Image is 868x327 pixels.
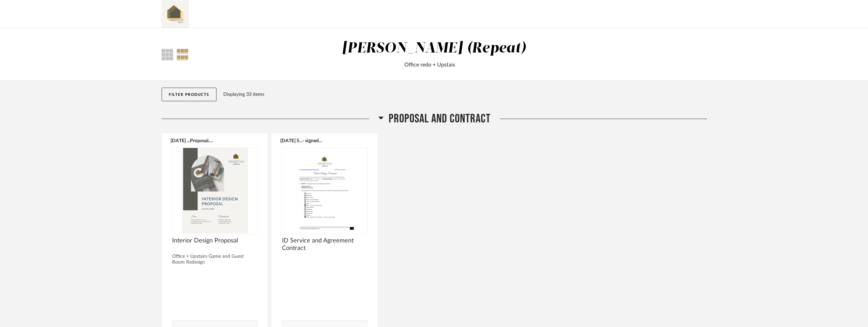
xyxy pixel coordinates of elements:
[223,91,704,98] div: Displaying 33 items
[172,148,257,233] img: undefined
[172,237,257,244] span: Interior Design Proposal
[389,112,491,126] span: proposal and contract
[172,254,257,265] div: Office + Upstairs Game and Guest Room Redesign
[162,0,189,28] img: 160db8c2-a9c3-462d-999a-f84536e197ed.png
[342,41,526,56] div: [PERSON_NAME] (Repeat)
[254,61,605,69] div: Office redo + Upstais
[282,237,367,252] span: ID Service and Agreement Contract
[170,138,213,143] button: [DATE] ...Proposal.pdf
[162,88,216,101] button: Filter Products
[282,148,367,233] img: undefined
[280,138,323,143] button: [DATE] S...- signed.pdf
